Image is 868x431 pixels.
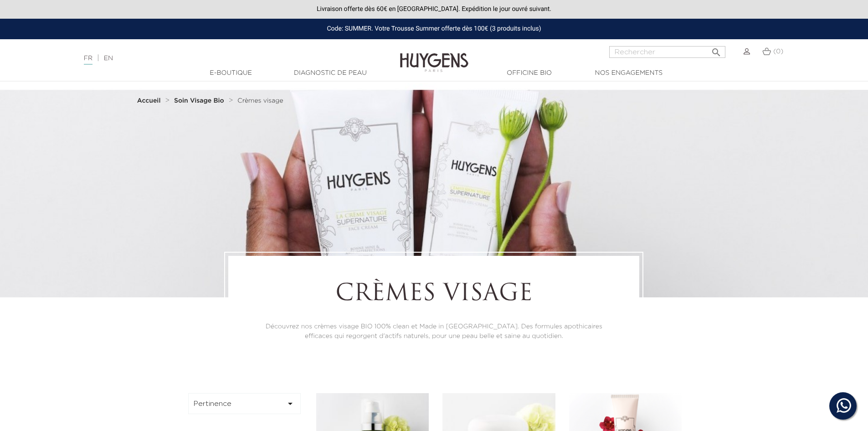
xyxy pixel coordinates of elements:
a: Accueil [137,97,163,104]
strong: Soin Visage Bio [174,98,224,104]
input: Rechercher [609,46,725,58]
a: Nos engagements [583,68,674,78]
i:  [711,44,722,55]
h1: Crèmes visage [253,281,614,308]
a: E-Boutique [185,68,277,78]
a: FR [84,55,92,65]
a: Soin Visage Bio [174,97,226,104]
span: (0) [773,48,783,55]
span: Crèmes visage [237,98,283,104]
strong: Accueil [137,98,161,104]
button:  [708,43,724,56]
p: Découvrez nos crèmes visage BIO 100% clean et Made in [GEOGRAPHIC_DATA]. Des formules apothicaire... [253,322,614,341]
a: Officine Bio [484,68,575,78]
img: Huygens [400,38,468,73]
div: | [79,53,355,64]
a: Crèmes visage [237,97,283,104]
i:  [285,398,296,409]
a: EN [104,55,113,62]
button: Pertinence [188,393,301,414]
a: Diagnostic de peau [285,68,376,78]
